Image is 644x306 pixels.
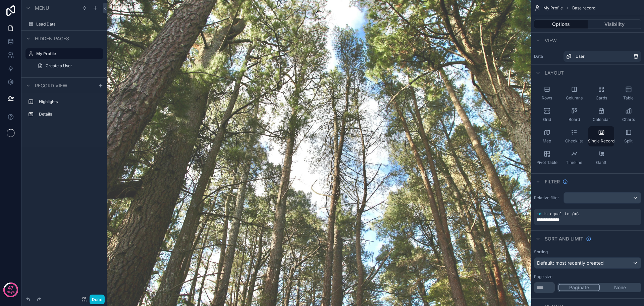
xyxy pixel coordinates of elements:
[543,117,551,122] span: Grid
[534,19,588,29] button: Options
[588,126,614,146] button: Single Record
[543,5,563,11] span: My Profile
[545,235,583,242] span: Sort And Limit
[34,60,103,71] a: Create a User
[534,257,641,269] button: Default: most recently created
[593,117,610,122] span: Calendar
[8,285,13,291] p: 47
[534,274,552,279] label: Page size
[543,212,579,217] span: is equal to (=)
[561,148,587,168] button: Timeline
[534,54,561,59] label: Data
[565,138,583,144] span: Checklist
[35,5,49,11] span: Menu
[543,138,551,144] span: Map
[566,95,583,101] span: Columns
[21,93,107,126] div: scrollable content
[561,126,587,146] button: Checklist
[588,148,614,168] button: Gantt
[534,148,560,168] button: Pivot Table
[572,5,595,11] span: Base record
[624,138,633,144] span: Split
[561,105,587,125] button: Board
[588,105,614,125] button: Calendar
[588,138,614,144] span: Single Record
[36,21,102,27] label: Lead Data
[623,95,634,101] span: Table
[596,160,606,165] span: Gantt
[542,95,552,101] span: Rows
[588,83,614,103] button: Cards
[545,70,564,76] span: Layout
[46,63,72,69] span: Create a User
[545,178,560,185] span: Filter
[39,99,101,104] label: Highlights
[566,160,582,165] span: Timeline
[615,83,641,103] button: Table
[615,105,641,125] button: Charts
[35,82,67,89] span: Record view
[600,284,640,291] button: None
[596,95,607,101] span: Cards
[534,195,561,201] label: Relative filter
[39,112,101,117] label: Details
[561,83,587,103] button: Columns
[563,51,641,62] a: User
[35,35,69,42] span: Hidden pages
[36,51,99,56] label: My Profile
[534,83,560,103] button: Rows
[534,126,560,146] button: Map
[534,105,560,125] button: Grid
[7,287,15,297] p: days
[622,117,635,122] span: Charts
[545,37,557,44] span: View
[569,117,580,122] span: Board
[558,284,600,291] button: Paginate
[588,19,642,29] button: Visibility
[536,160,557,165] span: Pivot Table
[537,212,541,217] span: id
[615,126,641,146] button: Split
[534,249,548,255] label: Sorting
[576,54,585,59] span: User
[90,295,105,304] button: Done
[537,260,604,266] span: Default: most recently created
